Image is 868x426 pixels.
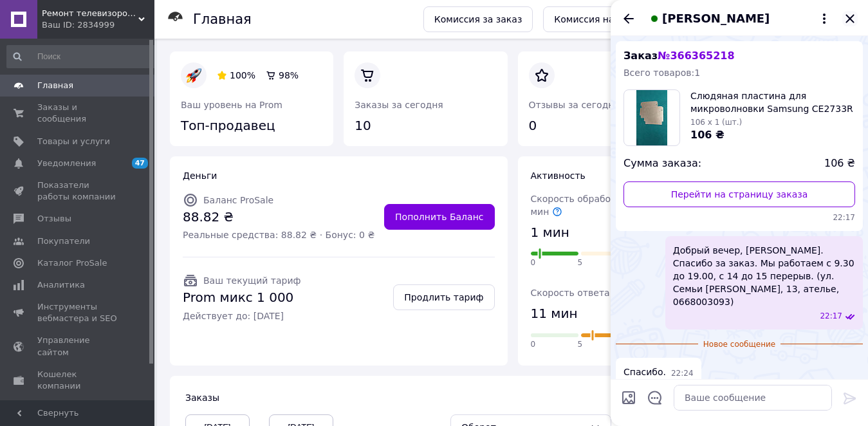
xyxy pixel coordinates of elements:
span: Реальные средства: 88.82 ₴ · Бонус: 0 ₴ [183,228,374,241]
span: Управление сайтом [37,335,119,358]
span: Скорость обработки заказа, мин [531,194,665,217]
span: 47 [132,158,148,169]
h1: Главная [193,12,252,27]
div: Ваш ID: 2834999 [42,19,154,31]
button: Открыть шаблоны ответов [647,389,663,406]
span: Товары и услуги [37,136,110,147]
span: Слюдяная пластина для микроволновки Samsung CE2733R [690,89,855,115]
span: Ремонт телевизоров, бытовой техники [42,8,138,19]
img: 3878156750_w100_h100_slyudyanaya-plastina-dlya.jpg [636,90,668,145]
span: 1 мин [531,223,569,242]
span: 11 мин [531,304,578,323]
a: Комиссия за заказ [423,6,533,32]
input: Поиск [6,45,159,68]
span: Заказ [623,50,735,62]
a: Перейти на страницу заказа [623,181,855,207]
a: Комиссия на сайте компании [543,6,705,32]
span: Каталог ProSale [37,257,107,269]
span: Действует до: [DATE] [183,310,300,322]
span: Баланс ProSale [203,195,273,205]
span: Аналитика [37,279,85,291]
a: Пополнить Баланс [384,204,494,230]
span: Всего товаров: 1 [623,68,700,78]
span: 5 [577,339,582,350]
span: 22:17 12.10.2025 [623,212,855,223]
span: Уведомления [37,158,96,169]
span: Сумма заказа: [623,156,701,171]
button: [PERSON_NAME] [647,10,832,27]
span: Активность [531,171,586,181]
span: 5 [577,257,582,268]
span: Новое сообщение [698,339,780,350]
span: 106 ₴ [690,129,725,141]
span: 0 [531,257,536,268]
span: 100% [230,70,255,80]
span: Инструменты вебмастера и SEO [37,301,119,324]
span: Отзывы [37,213,71,225]
span: Ваш текущий тариф [203,275,300,286]
button: Закрыть [842,11,858,26]
span: Деньги [183,171,217,181]
span: Показатели работы компании [37,180,119,203]
span: Заказы и сообщения [37,102,119,125]
span: № 366365218 [658,50,734,62]
span: 22:17 12.10.2025 [820,311,842,322]
span: 98% [279,70,299,80]
span: [PERSON_NAME] [662,10,770,27]
span: 0 [531,339,536,350]
span: 106 ₴ [824,156,855,171]
span: Скорость ответа в чате, мин [531,288,680,298]
span: Спасибо. [623,366,666,379]
a: Продлить тариф [393,284,494,310]
span: Кошелек компании [37,369,119,392]
span: Главная [37,80,73,91]
span: Добрый вечер, [PERSON_NAME]. Спасибо за заказ. Мы работаем с 9.30 до 19.00, с 14 до 15 перерыв. (... [673,244,855,308]
button: Назад [621,11,636,26]
span: Заказы [185,393,219,403]
span: 22:24 12.10.2025 [671,368,694,379]
span: Покупатели [37,236,90,247]
span: 106 x 1 (шт.) [690,118,742,127]
span: Prom микс 1 000 [183,288,300,307]
span: 88.82 ₴ [183,208,374,227]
